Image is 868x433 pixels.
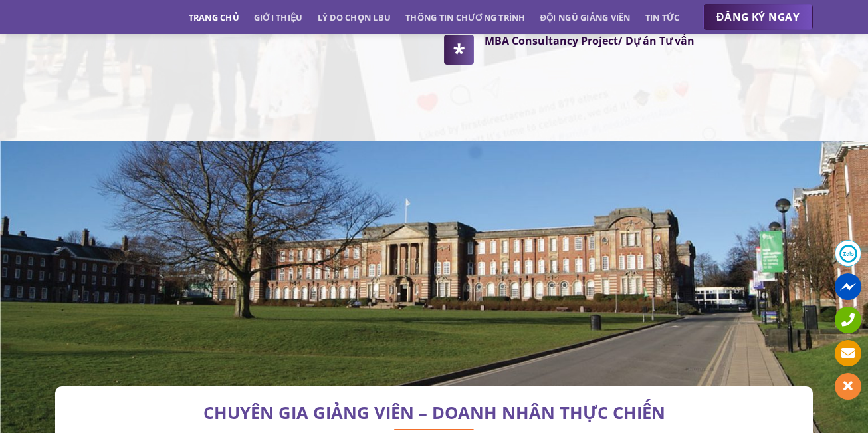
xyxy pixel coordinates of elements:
[394,429,474,430] img: line-lbu.jpg
[254,5,303,29] a: Giới thiệu
[540,5,631,29] a: Đội ngũ giảng viên
[703,4,813,31] a: ĐĂNG KÝ NGAY
[75,406,793,420] h2: CHUYÊN GIA GIẢNG VIÊN – DOANH NHÂN THỰC CHIẾN
[645,5,680,29] a: Tin tức
[405,5,526,29] a: Thông tin chương trình
[318,5,391,29] a: Lý do chọn LBU
[485,33,695,48] strong: MBA Consultancy Project/ Dự án Tư vấn
[716,9,800,25] span: ĐĂNG KÝ NGAY
[189,5,239,29] a: Trang chủ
